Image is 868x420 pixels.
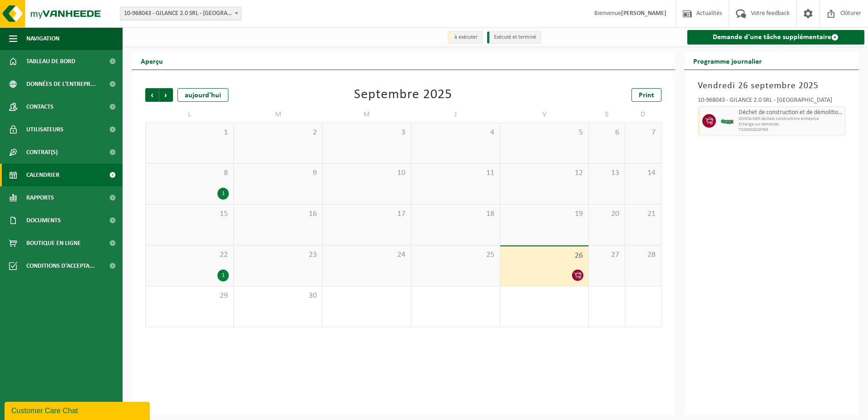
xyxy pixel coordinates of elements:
span: T250002826793 [739,127,843,133]
h3: Vendredi 26 septembre 2025 [698,79,846,93]
span: 2 [238,128,317,138]
div: aujourd'hui [178,88,228,102]
strong: [PERSON_NAME] [621,10,666,17]
a: Demande d'une tâche supplémentaire [687,30,865,45]
span: 16 [238,209,317,219]
span: Données de l'entrepr... [26,73,96,95]
span: CONTAINER déchets constructions entreprise [739,116,843,122]
span: 12 [505,168,584,178]
td: D [625,106,661,123]
span: Print [639,92,654,99]
span: 25 [416,250,495,260]
span: Boutique en ligne [26,232,81,255]
span: 8 [150,168,229,178]
div: 10-968043 - GILANCE 2.0 SRL - [GEOGRAPHIC_DATA] [698,97,846,106]
td: J [411,106,500,123]
span: 20 [593,209,620,219]
span: Rapports [26,186,54,209]
a: Print [631,88,661,102]
span: 27 [593,250,620,260]
span: 18 [416,209,495,219]
span: Navigation [26,27,59,50]
span: 22 [150,250,229,260]
span: 30 [238,291,317,301]
td: S [589,106,625,123]
span: 26 [505,251,584,261]
span: 5 [505,128,584,138]
li: Exécuté et terminé [487,31,541,44]
span: 1 [150,128,229,138]
span: 6 [593,128,620,138]
li: à exécuter [448,31,483,44]
span: Déchet de construction et de démolition mélangé (inerte et non inerte) [739,109,843,116]
span: Echange sur demande [739,122,843,127]
span: Tableau de bord [26,50,75,73]
span: 19 [505,209,584,219]
h2: Aperçu [132,52,172,70]
span: 17 [327,209,406,219]
span: Suivant [159,88,173,102]
span: 10 [327,168,406,178]
span: 24 [327,250,406,260]
span: Utilisateurs [26,118,64,141]
span: 11 [416,168,495,178]
td: M [323,106,411,123]
span: 28 [630,250,656,260]
span: Conditions d'accepta... [26,255,95,277]
iframe: chat widget [5,400,152,420]
div: Septembre 2025 [354,88,452,102]
span: 9 [238,168,317,178]
img: HK-XC-15-GN-00 [720,118,734,125]
span: 7 [630,128,656,138]
span: Documents [26,209,61,232]
span: 10-968043 - GILANCE 2.0 SRL - NIVELLES [120,7,242,20]
h2: Programme journalier [684,52,771,70]
span: 13 [593,168,620,178]
span: Contrat(s) [26,141,58,164]
span: 10-968043 - GILANCE 2.0 SRL - NIVELLES [120,7,241,20]
td: L [145,106,234,123]
span: 15 [150,209,229,219]
span: 4 [416,128,495,138]
td: V [500,106,589,123]
span: 29 [150,291,229,301]
span: 21 [630,209,656,219]
div: 1 [217,188,229,200]
div: 1 [217,270,229,281]
span: Contacts [26,95,54,118]
span: 23 [238,250,317,260]
span: 14 [630,168,656,178]
td: M [234,106,322,123]
span: Précédent [145,88,159,102]
span: 3 [327,128,406,138]
span: Calendrier [26,164,59,186]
